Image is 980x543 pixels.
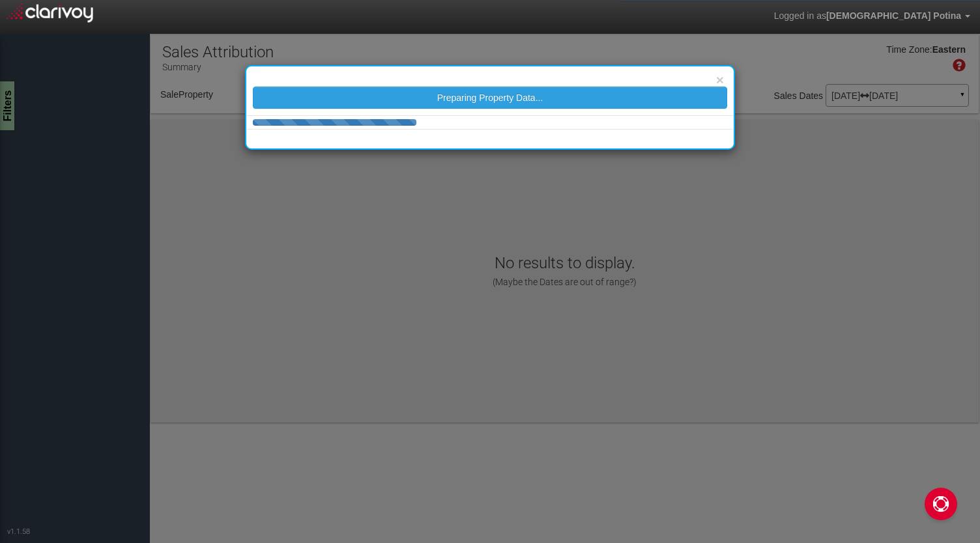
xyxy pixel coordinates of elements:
button: Preparing Property Data... [253,87,727,109]
a: Logged in as[DEMOGRAPHIC_DATA] Potina [764,1,980,32]
span: Logged in as [774,10,826,21]
button: × [716,73,724,87]
span: [DEMOGRAPHIC_DATA] Potina [826,10,961,21]
span: Preparing Property Data... [437,92,543,103]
